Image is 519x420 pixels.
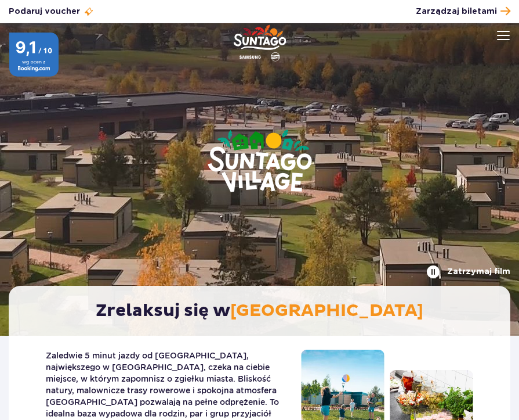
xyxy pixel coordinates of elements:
a: Park of Poland [233,24,286,62]
a: Zarządzaj biletami [416,3,510,19]
span: [GEOGRAPHIC_DATA] [230,300,423,321]
span: Zarządzaj biletami [416,6,497,17]
img: Open menu [497,31,510,40]
a: Podaruj voucher [9,6,94,17]
img: Suntago Village [161,84,358,240]
span: Podaruj voucher [9,6,80,17]
h2: Zrelaksuj się w [37,300,482,322]
button: Zatrzymaj film [426,265,510,279]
